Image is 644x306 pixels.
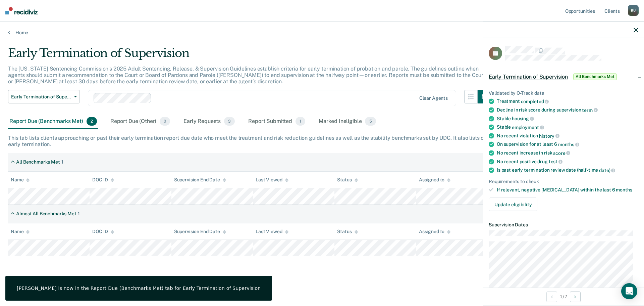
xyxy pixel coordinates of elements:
[497,141,638,147] div: On supervision for at least 6
[497,98,638,104] div: Treatment
[483,288,644,305] div: 1 / 7
[616,187,632,192] span: months
[174,177,226,183] div: Supervision End Date
[78,211,80,217] div: 1
[317,114,377,129] div: Marked Ineligible
[582,107,597,113] span: term
[11,229,30,234] div: Name
[483,66,644,87] div: Early Termination of SupervisionAll Benchmarks Met
[11,94,71,100] span: Early Termination of Supervision
[497,124,638,130] div: Stable
[160,117,170,126] span: 0
[182,114,236,129] div: Early Requests
[497,133,638,139] div: No recent violation
[489,178,638,184] div: Requirements to check
[256,229,288,234] div: Last Viewed
[489,198,537,211] button: Update eligibility
[8,46,491,65] div: Early Termination of Supervision
[553,150,570,156] span: score
[497,116,638,122] div: Stable
[621,283,637,299] div: Open Intercom Messenger
[92,177,114,183] div: DOC ID
[8,135,636,147] div: This tab lists clients approaching or past their early termination report due date who meet the t...
[365,117,376,126] span: 5
[17,285,261,291] div: [PERSON_NAME] is now in the Report Due (Benchmarks Met) tab for Early Termination of Supervision
[512,116,534,121] span: housing
[61,159,63,165] div: 1
[8,114,98,129] div: Report Due (Benchmarks Met)
[512,125,544,130] span: employment
[573,73,617,80] span: All Benchmarks Met
[558,142,579,147] span: months
[92,229,114,234] div: DOC ID
[546,291,557,302] button: Previous Opportunity
[628,5,639,16] div: R U
[497,159,638,165] div: No recent positive drug
[224,117,235,126] span: 3
[8,30,636,36] a: Home
[497,150,638,156] div: No recent increase in risk
[549,159,562,164] span: test
[539,133,559,138] span: history
[337,177,358,183] div: Status
[296,117,305,126] span: 1
[497,187,638,192] div: If relevant, negative [MEDICAL_DATA] within the last 6
[16,211,76,217] div: Almost All Benchmarks Met
[16,159,60,165] div: All Benchmarks Met
[337,229,358,234] div: Status
[489,73,568,80] span: Early Termination of Supervision
[570,291,581,302] button: Next Opportunity
[489,90,638,96] div: Validated by O-Track data
[11,177,30,183] div: Name
[5,7,38,14] img: Recidiviz
[497,107,638,113] div: Decline in risk score during supervision
[419,177,450,183] div: Assigned to
[419,229,450,234] div: Assigned to
[521,99,549,104] span: completed
[599,168,615,173] span: date)
[174,229,226,234] div: Supervision End Date
[8,65,485,85] p: The [US_STATE] Sentencing Commission’s 2025 Adult Sentencing, Release, & Supervision Guidelines e...
[247,114,307,129] div: Report Submitted
[109,114,171,129] div: Report Due (Other)
[489,222,638,228] dt: Supervision Dates
[256,177,288,183] div: Last Viewed
[87,117,97,126] span: 2
[419,95,448,101] div: Clear agents
[497,167,638,173] div: Is past early termination review date (half-time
